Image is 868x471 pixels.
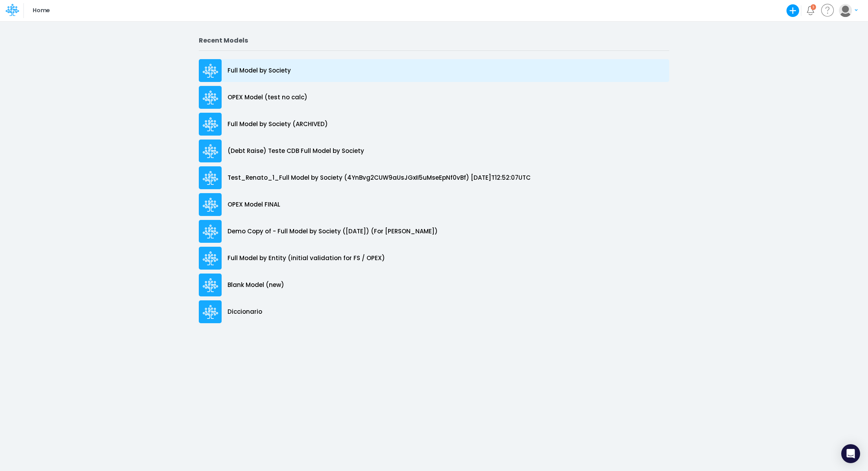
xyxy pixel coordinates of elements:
a: Diccionario [199,298,669,325]
p: (Debt Raise) Teste CDB Full Model by Society [228,147,364,156]
a: (Debt Raise) Teste CDB Full Model by Society [199,138,669,164]
p: Demo Copy of - Full Model by Society ([DATE]) (For [PERSON_NAME]) [228,227,438,236]
p: Full Model by Society (ARCHIVED) [228,120,328,129]
p: Blank Model (new) [228,281,284,290]
a: Full Model by Society (ARCHIVED) [199,111,669,138]
a: Test_Renato_1_Full Model by Society (4YnBvg2CUW9aUsJGxII5uMseEpNf0vBf) [DATE]T12:52:07UTC [199,164,669,191]
p: OPEX Model FINAL [228,200,280,209]
a: Blank Model (new) [199,272,669,298]
a: Notifications [806,6,815,15]
p: Test_Renato_1_Full Model by Society (4YnBvg2CUW9aUsJGxII5uMseEpNf0vBf) [DATE]T12:52:07UTC [228,173,531,182]
p: OPEX Model (test no calc) [228,93,307,102]
a: Full Model by Society [199,57,669,84]
p: Diccionario [228,307,262,316]
a: OPEX Model FINAL [199,191,669,218]
h2: Recent Models [199,37,669,44]
a: Demo Copy of - Full Model by Society ([DATE]) (For [PERSON_NAME]) [199,218,669,245]
p: Home [33,6,50,15]
p: Full Model by Entity (initial validation for FS / OPEX) [228,254,385,263]
p: Full Model by Society [228,66,291,75]
a: Full Model by Entity (initial validation for FS / OPEX) [199,245,669,272]
div: Open Intercom Messenger [841,444,860,463]
a: OPEX Model (test no calc) [199,84,669,111]
div: 3 unread items [812,5,814,9]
